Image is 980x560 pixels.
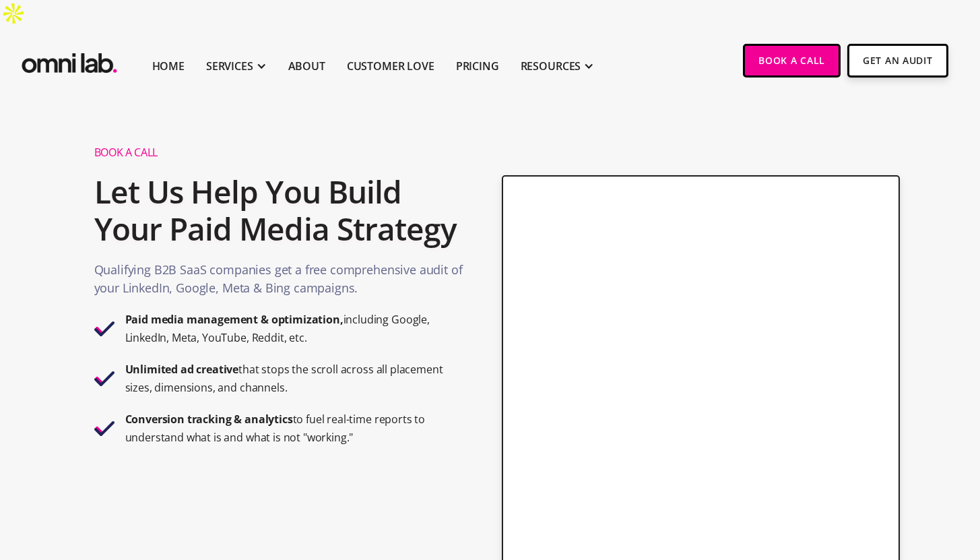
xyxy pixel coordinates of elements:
img: Omni Lab: B2B SaaS Demand Generation Agency [19,44,120,77]
h2: Let Us Help You Build Your Paid Media Strategy [94,166,465,254]
a: About [288,58,325,74]
a: Book a Call [743,44,841,77]
div: SERVICES [206,58,253,74]
p: Qualifying B2B SaaS companies get a free comprehensive audit of your LinkedIn, Google, Meta & Bin... [94,261,465,304]
h1: Book A Call [94,146,465,160]
a: Pricing [456,58,499,74]
strong: that stops the scroll across all placement sizes, dimensions, and channels. [125,362,443,395]
strong: Unlimited ad creative [125,362,239,377]
a: home [19,44,120,77]
iframe: Chat Widget [738,404,980,560]
div: RESOURCES [521,58,581,74]
a: Customer Love [347,58,434,74]
strong: Paid media management & optimization, [125,312,344,327]
strong: Conversion tracking & analytics [125,412,293,427]
a: Get An Audit [847,44,948,77]
a: Home [152,58,185,74]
